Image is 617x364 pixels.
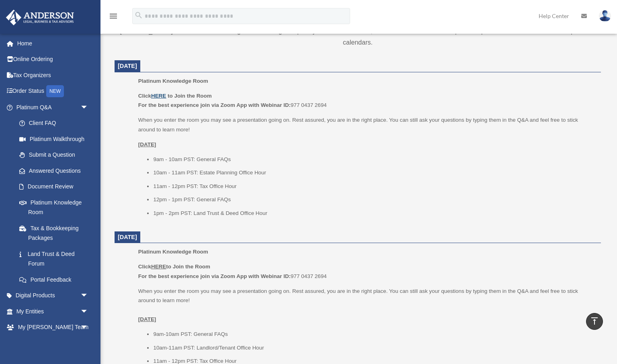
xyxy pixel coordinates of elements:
[138,286,595,324] p: When you enter the room you may see a presentation going on. Rest assured, you are in the right p...
[153,182,595,191] li: 11am - 12pm PST: Tax Office Hour
[80,99,96,116] span: arrow_drop_down
[138,141,156,147] u: [DATE]
[11,272,100,288] a: Portal Feedback
[138,115,595,134] p: When you enter the room you may see a presentation going on. Rest assured, you are in the right p...
[6,303,100,319] a: My Entitiesarrow_drop_down
[168,93,212,99] b: to Join the Room
[590,316,599,326] i: vertical_align_top
[138,273,291,279] b: For the best experience join via Zoom App with Webinar ID:
[6,51,100,67] a: Online Ordering
[586,313,603,330] a: vertical_align_top
[6,335,100,351] a: My Documentsarrow_drop_down
[599,10,611,22] img: User Pic
[153,329,595,339] li: 9am-10am PST: General FAQs
[6,83,100,100] a: Order StatusNEW
[138,78,208,84] span: Platinum Knowledge Room
[6,319,100,335] a: My [PERSON_NAME] Teamarrow_drop_down
[153,209,595,218] li: 1pm - 2pm PST: Land Trust & Deed Office Hour
[153,168,595,178] li: 10am - 11am PST: Estate Planning Office Hour
[11,179,100,195] a: Document Review
[138,249,208,255] span: Platinum Knowledge Room
[80,335,96,352] span: arrow_drop_down
[134,11,143,20] i: search
[6,99,100,115] a: Platinum Q&Aarrow_drop_down
[109,14,118,21] a: menu
[80,288,96,304] span: arrow_drop_down
[11,131,100,147] a: Platinum Walkthrough
[11,163,100,179] a: Answered Questions
[138,316,156,322] u: [DATE]
[11,194,96,220] a: Platinum Knowledge Room
[6,67,100,83] a: Tax Organizers
[118,234,137,240] span: [DATE]
[118,63,137,69] span: [DATE]
[109,11,118,21] i: menu
[6,35,100,51] a: Home
[151,93,166,99] a: HERE
[153,155,595,164] li: 9am - 10am PST: General FAQs
[11,220,100,246] a: Tax & Bookkeeping Packages
[80,319,96,336] span: arrow_drop_down
[80,303,96,320] span: arrow_drop_down
[153,195,595,204] li: 12pm - 1pm PST: General FAQs
[151,264,166,270] u: HERE
[138,102,291,108] b: For the best experience join via Zoom App with Webinar ID:
[153,343,595,353] li: 10am-11am PST: Landlord/Tenant Office Hour
[138,264,210,270] b: Click to Join the Room
[4,10,76,25] img: Anderson Advisors Platinum Portal
[11,147,100,163] a: Submit a Question
[6,288,100,304] a: Digital Productsarrow_drop_down
[138,91,595,110] p: 977 0437 2694
[11,115,100,131] a: Client FAQ
[11,246,100,272] a: Land Trust & Deed Forum
[46,85,64,97] div: NEW
[138,93,168,99] b: Click
[138,262,595,281] p: 977 0437 2694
